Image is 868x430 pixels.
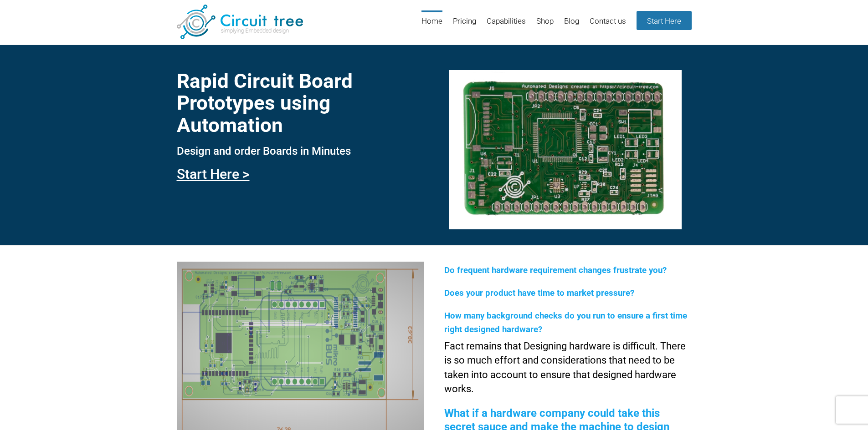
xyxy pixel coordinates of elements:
a: Contact us [590,10,626,40]
a: Shop [536,10,554,40]
h3: Design and order Boards in Minutes [177,145,424,157]
a: Blog [564,10,579,40]
a: Pricing [453,10,476,40]
img: Circuit Tree [177,5,303,39]
a: Start Here > [177,166,250,182]
span: Do frequent hardware requirement changes frustrate you? [444,265,667,275]
a: Start Here [637,11,692,30]
p: Fact remains that Designing hardware is difficult. There is so much effort and considerations tha... [444,339,691,396]
span: How many background checks do you run to ensure a first time right designed hardware? [444,311,687,334]
a: Capabilities [487,10,526,40]
span: Does your product have time to market pressure? [444,288,634,298]
h1: Rapid Circuit Board Prototypes using Automation [177,70,424,136]
a: Home [421,10,442,40]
